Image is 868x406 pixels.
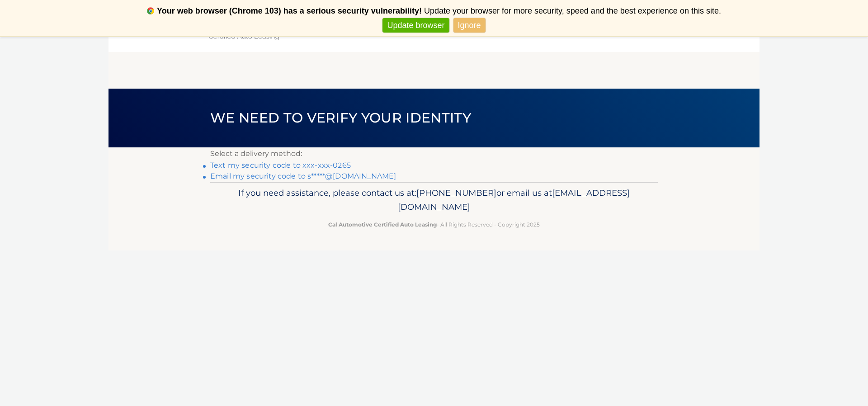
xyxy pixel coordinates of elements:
[157,6,422,15] b: Your web browser (Chrome 103) has a serious security vulnerability!
[210,109,471,126] span: We need to verify your identity
[210,161,351,170] a: Text my security code to xxx-xxx-0265
[453,18,486,33] a: Ignore
[382,18,449,33] a: Update browser
[210,147,658,160] p: Select a delivery method:
[424,6,721,15] span: Update your browser for more security, speed and the best experience on this site.
[328,221,437,228] strong: Cal Automotive Certified Auto Leasing
[416,188,496,198] span: [PHONE_NUMBER]
[216,220,652,229] p: - All Rights Reserved - Copyright 2025
[216,186,652,215] p: If you need assistance, please contact us at: or email us at
[210,172,396,180] a: Email my security code to s*****@[DOMAIN_NAME]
